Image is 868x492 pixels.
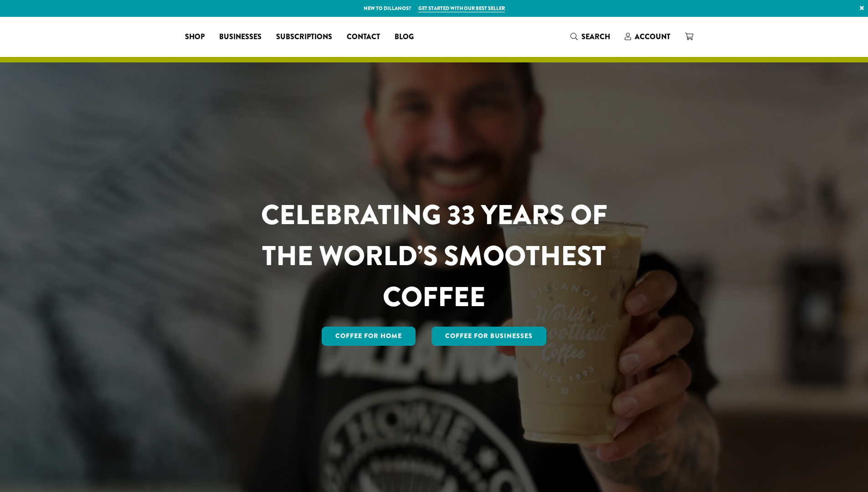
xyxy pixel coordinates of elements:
[395,31,414,43] span: Blog
[347,31,380,43] span: Contact
[322,327,416,346] a: Coffee for Home
[431,327,546,346] a: Coffee For Businesses
[635,31,670,42] span: Account
[581,31,610,42] span: Search
[185,31,205,43] span: Shop
[563,29,617,44] a: Search
[219,31,262,43] span: Businesses
[276,31,332,43] span: Subscriptions
[234,195,634,318] h1: CELEBRATING 33 YEARS OF THE WORLD’S SMOOTHEST COFFEE
[418,5,505,12] a: Get started with our best seller
[178,30,212,44] a: Shop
